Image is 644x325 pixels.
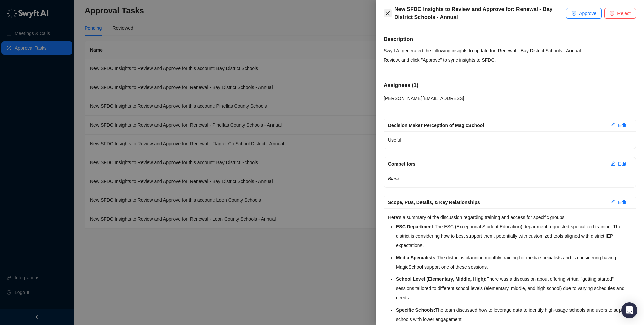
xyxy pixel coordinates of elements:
[396,274,632,303] li: There was a discussion about offering virtual "getting started" sessions tailored to different sc...
[388,176,400,181] em: Blank
[611,123,615,127] span: edit
[621,302,637,318] div: Open Intercom Messenger
[396,307,435,313] strong: Specific Schools:
[396,253,632,272] li: The district is planning monthly training for media specialists and is considering having MagicSc...
[388,213,632,222] p: Here's a summary of the discussion regarding training and access for specific groups:
[384,35,636,43] h5: Description
[388,122,605,129] div: Decision Maker Perception of MagicSchool
[396,305,632,324] li: The team discussed how to leverage data to identify high-usage schools and users to support schoo...
[572,11,576,16] span: check-circle
[385,11,390,16] span: close
[396,222,632,250] li: The ESC (Exceptional Student Education) department requested specialized training. The district i...
[579,10,596,17] span: Approve
[388,135,632,145] p: Useful
[611,200,615,204] span: edit
[384,55,636,65] p: Review, and click "Approve" to sync insights to SFDC.
[384,96,464,101] span: [PERSON_NAME][EMAIL_ADDRESS]
[384,81,636,89] h5: Assignees ( 1 )
[396,224,435,229] strong: ESC Department:
[394,5,566,21] div: New SFDC Insights to Review and Approve for: Renewal - Bay District Schools - Annual
[605,197,632,208] button: Edit
[388,199,605,206] div: Scope, PDs, Details, & Key Relationships
[566,8,602,19] button: Approve
[384,46,636,55] p: Swyft AI generated the following insights to update for: Renewal - Bay District Schools - Annual
[618,199,626,206] span: Edit
[605,158,632,169] button: Edit
[610,11,614,16] span: stop
[611,161,615,166] span: edit
[604,8,636,19] button: Reject
[384,9,392,17] button: Close
[388,160,605,168] div: Competitors
[396,276,487,282] strong: School Level (Elementary, Middle, High):
[617,10,631,17] span: Reject
[618,160,626,168] span: Edit
[618,122,626,129] span: Edit
[396,255,437,260] strong: Media Specialists:
[605,120,632,131] button: Edit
